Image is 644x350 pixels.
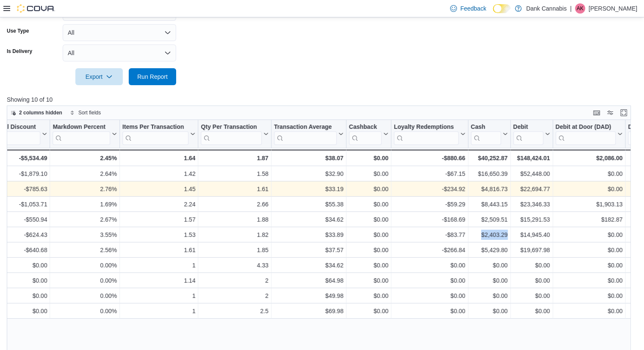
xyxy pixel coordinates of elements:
[394,169,465,179] div: -$67.15
[349,123,381,145] div: Cashback
[274,306,343,316] div: $69.98
[349,260,388,270] div: $0.00
[122,123,196,145] button: Items Per Transaction
[53,291,116,301] div: 0.00%
[75,68,123,85] button: Export
[513,214,550,225] div: $15,291.53
[274,291,343,301] div: $49.98
[349,184,388,194] div: $0.00
[122,245,196,255] div: 1.61
[7,28,29,34] label: Use Type
[349,123,388,145] button: Cashback
[201,291,268,301] div: 2
[513,153,550,163] div: $148,424.01
[63,44,176,61] button: All
[274,153,343,163] div: $38.07
[53,245,116,255] div: 2.56%
[513,199,550,209] div: $23,346.33
[556,214,622,225] div: $182.87
[513,275,550,286] div: $0.00
[53,169,116,179] div: 2.64%
[19,109,62,116] span: 2 columns hidden
[274,123,337,131] div: Transaction Average
[274,169,343,179] div: $32.90
[122,275,196,286] div: 1.14
[394,306,465,316] div: $0.00
[513,306,550,316] div: $0.00
[274,214,343,225] div: $34.62
[591,108,602,118] button: Keyboard shortcuts
[122,230,196,240] div: 1.53
[53,153,116,163] div: 2.45%
[349,153,388,163] div: $0.00
[556,153,622,163] div: $2,086.00
[274,260,343,270] div: $34.62
[471,291,508,301] div: $0.00
[53,199,116,209] div: 1.69%
[460,4,486,13] span: Feedback
[471,153,508,163] div: $40,252.87
[349,123,381,131] div: Cashback
[201,306,268,316] div: 2.5
[513,169,550,179] div: $52,448.00
[556,184,622,194] div: $0.00
[471,306,508,316] div: $0.00
[394,184,465,194] div: -$234.92
[78,109,101,116] span: Sort fields
[394,214,465,225] div: -$168.69
[556,123,616,131] div: Debit at Door (DAD)
[122,306,196,316] div: 1
[122,123,189,145] div: Items Per Transaction
[471,230,508,240] div: $2,403.29
[274,184,343,194] div: $33.19
[394,291,465,301] div: $0.00
[471,169,508,179] div: $16,650.39
[394,123,459,131] div: Loyalty Redemptions
[471,260,508,270] div: $0.00
[471,214,508,225] div: $2,509.51
[349,291,388,301] div: $0.00
[201,230,268,240] div: 1.82
[513,230,550,240] div: $14,945.40
[201,153,268,163] div: 1.87
[201,123,268,145] button: Qty Per Transaction
[274,230,343,240] div: $33.89
[513,245,550,255] div: $19,697.98
[471,275,508,286] div: $0.00
[201,199,268,209] div: 2.66
[493,13,493,14] span: Dark Mode
[53,260,116,270] div: 0.00%
[201,245,268,255] div: 1.85
[471,123,508,145] button: Cash
[63,24,176,41] button: All
[493,4,511,13] input: Dark Mode
[7,95,637,104] p: Showing 10 of 10
[556,199,622,209] div: $1,903.13
[201,123,261,131] div: Qty Per Transaction
[53,123,110,131] div: Markdown Percent
[7,108,66,118] button: 2 columns hidden
[349,275,388,286] div: $0.00
[201,214,268,225] div: 1.88
[589,3,637,14] p: [PERSON_NAME]
[471,123,501,145] div: Cash
[201,123,261,145] div: Qty Per Transaction
[349,245,388,255] div: $0.00
[53,123,110,145] div: Markdown Percent
[570,3,572,14] p: |
[66,108,104,118] button: Sort fields
[513,123,543,145] div: Debit
[122,291,196,301] div: 1
[471,199,508,209] div: $8,443.15
[53,275,116,286] div: 0.00%
[349,214,388,225] div: $0.00
[349,169,388,179] div: $0.00
[53,214,116,225] div: 2.67%
[394,123,465,145] button: Loyalty Redemptions
[274,245,343,255] div: $37.57
[17,4,55,13] img: Cova
[201,260,268,270] div: 4.33
[122,199,196,209] div: 2.24
[526,3,567,14] p: Dank Cannabis
[513,184,550,194] div: $22,694.77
